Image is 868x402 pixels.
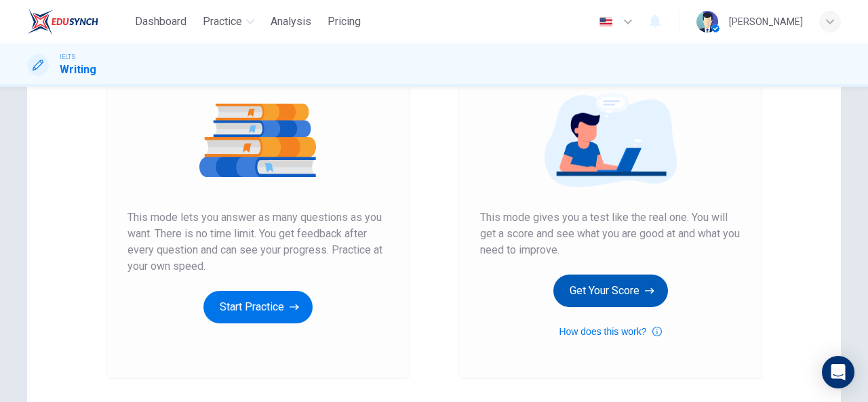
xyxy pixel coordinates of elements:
[696,11,718,33] img: Profile picture
[822,356,854,388] div: Open Intercom Messenger
[135,14,186,30] span: Dashboard
[729,14,803,30] div: [PERSON_NAME]
[322,9,366,34] button: Pricing
[60,62,96,78] h1: Writing
[328,14,361,30] span: Pricing
[127,209,388,275] span: This mode lets you answer as many questions as you want. There is no time limit. You get feedback...
[130,9,192,34] button: Dashboard
[597,17,614,27] img: en
[265,9,317,34] button: Analysis
[203,291,313,323] button: Start Practice
[203,14,242,30] span: Practice
[60,52,75,62] span: IELTS
[197,9,260,34] button: Practice
[27,8,130,35] a: EduSynch logo
[553,275,668,307] button: Get Your Score
[271,14,311,30] span: Analysis
[27,8,98,35] img: EduSynch logo
[480,209,741,258] span: This mode gives you a test like the real one. You will get a score and see what you are good at a...
[559,323,661,340] button: How does this work?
